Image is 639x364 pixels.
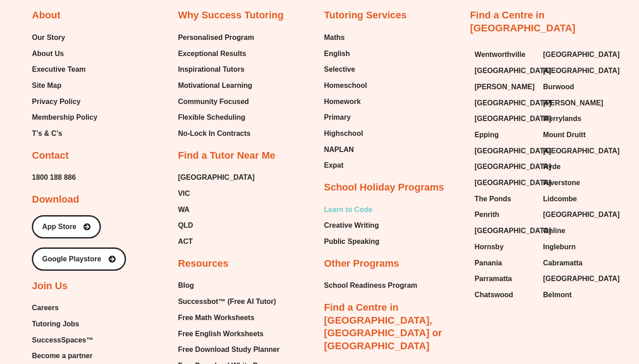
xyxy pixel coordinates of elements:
[543,288,603,302] a: Belmont
[324,235,380,248] span: Public Speaking
[324,31,367,44] a: Maths
[543,256,582,270] span: Cabramatta
[324,302,442,351] a: Find a Centre in [GEOGRAPHIC_DATA], [GEOGRAPHIC_DATA] or [GEOGRAPHIC_DATA]
[324,111,351,124] span: Primary
[324,127,367,140] a: Highschool
[32,171,76,184] a: 1800 188 886
[474,192,511,206] span: The Ponds
[470,9,575,34] a: Find a Centre in [GEOGRAPHIC_DATA]
[178,295,276,308] span: Successbot™ (Free AI Tutor)
[324,47,367,61] a: English
[32,334,109,347] a: SuccessSpaces™
[474,160,551,173] span: [GEOGRAPHIC_DATA]
[324,143,354,156] span: NAPLAN
[474,96,534,110] a: [GEOGRAPHIC_DATA]
[178,31,254,44] a: Personalised Program
[543,160,603,173] a: Ryde
[324,257,400,270] h2: Other Programs
[178,187,190,200] span: VIC
[543,128,603,142] a: Mount Druitt
[178,171,255,184] span: [GEOGRAPHIC_DATA]
[178,95,254,108] a: Community Focused
[474,112,551,126] span: [GEOGRAPHIC_DATA]
[32,63,86,76] span: Executive Team
[32,301,59,315] span: Careers
[178,47,246,61] span: Exceptional Results
[178,327,285,341] a: Free English Worksheets
[324,219,380,232] a: Creative Writing
[32,47,97,61] a: About Us
[324,9,407,22] h2: Tutoring Services
[178,9,284,22] h2: Why Success Tutoring
[543,112,581,126] span: Merrylands
[32,349,109,363] a: Become a partner
[178,79,254,92] a: Motivational Learning
[32,301,109,315] a: Careers
[474,240,504,254] span: Hornsby
[178,95,249,108] span: Community Focused
[594,321,639,364] iframe: Chat Widget
[543,160,561,173] span: Ryde
[32,95,81,108] span: Privacy Policy
[178,279,194,292] span: Blog
[178,47,254,61] a: Exceptional Results
[543,240,603,254] a: Ingleburn
[474,224,551,238] span: [GEOGRAPHIC_DATA]
[324,203,373,217] span: Learn to Code
[324,203,380,217] a: Learn to Code
[178,127,251,140] span: No-Lock In Contracts
[324,279,417,292] a: School Readiness Program
[543,176,580,190] span: Riverstone
[324,63,367,76] a: Selective
[32,193,79,206] h2: Download
[543,224,603,238] a: Online
[543,96,603,110] a: [PERSON_NAME]
[474,272,512,286] span: Parramatta
[32,127,62,140] span: T’s & C’s
[42,256,101,263] span: Google Playstore
[178,203,255,217] a: WA
[324,159,367,172] a: Expat
[543,192,577,206] span: Lidcombe
[543,224,565,238] span: Online
[474,64,551,78] span: [GEOGRAPHIC_DATA]
[474,288,534,302] a: Chatswood
[32,317,109,331] a: Tutoring Jobs
[32,317,79,331] span: Tutoring Jobs
[32,111,97,124] a: Membership Policy
[178,235,255,248] a: ACT
[178,219,193,232] span: QLD
[178,111,254,124] a: Flexible Scheduling
[324,31,345,44] span: Maths
[543,208,603,221] a: [GEOGRAPHIC_DATA]
[543,144,620,158] span: [GEOGRAPHIC_DATA]
[543,112,603,126] a: Merrylands
[474,48,526,61] span: Wentworthville
[32,9,61,22] h2: About
[474,144,551,158] span: [GEOGRAPHIC_DATA]
[474,208,499,221] span: Penrith
[178,127,254,140] a: No-Lock In Contracts
[324,127,363,140] span: Highschool
[178,343,280,356] span: Free Download Study Planner
[474,272,534,286] a: Parramatta
[474,240,534,254] a: Hornsby
[543,64,620,78] span: [GEOGRAPHIC_DATA]
[543,96,603,110] span: [PERSON_NAME]
[178,63,254,76] a: Inspirational Tutors
[474,256,534,270] a: Panania
[543,176,603,190] a: Riverstone
[324,63,355,76] span: Selective
[178,235,193,248] span: ACT
[32,31,65,44] span: Our Story
[543,48,620,61] span: [GEOGRAPHIC_DATA]
[32,63,97,76] a: Executive Team
[543,192,603,206] a: Lidcombe
[324,95,361,108] span: Homework
[543,240,576,254] span: Ingleburn
[474,48,534,61] a: Wentworthville
[474,96,551,110] span: [GEOGRAPHIC_DATA]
